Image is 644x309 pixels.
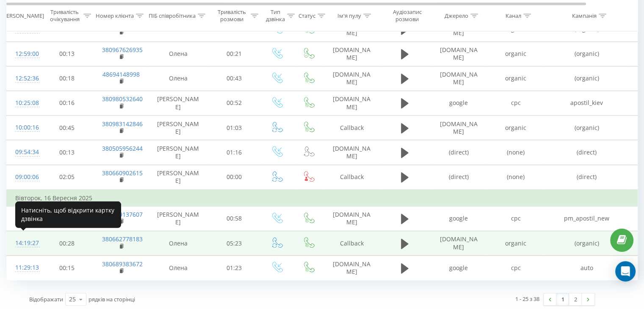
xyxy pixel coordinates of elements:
[208,165,261,190] td: 00:00
[430,256,487,280] td: google
[544,66,629,91] td: (organic)
[324,231,379,256] td: Callback
[544,165,629,190] td: (direct)
[208,231,261,256] td: 05:23
[208,140,261,165] td: 01:16
[96,12,134,19] div: Номер клієнта
[208,91,261,115] td: 00:52
[324,66,379,91] td: [DOMAIN_NAME]
[69,295,76,303] div: 25
[544,116,629,140] td: (organic)
[1,12,44,19] div: [PERSON_NAME]
[102,70,140,78] a: 48694148998
[149,66,208,91] td: Олена
[544,206,629,231] td: pm_apostil_new
[208,41,261,66] td: 00:21
[487,231,544,256] td: organic
[149,140,208,165] td: [PERSON_NAME]
[324,206,379,231] td: [DOMAIN_NAME]
[15,46,32,62] div: 12:59:00
[149,116,208,140] td: [PERSON_NAME]
[102,235,143,243] a: 380662778183
[102,144,143,152] a: 380505956244
[544,91,629,115] td: apostil_kiev
[15,95,32,111] div: 10:25:08
[208,256,261,280] td: 01:23
[41,165,94,190] td: 02:05
[41,140,94,165] td: 00:13
[15,201,121,228] div: Натисніть, щоб відкрити картку дзвінка
[544,231,629,256] td: (organic)
[102,169,143,177] a: 380660902615
[102,260,143,268] a: 380689383672
[487,66,544,91] td: organic
[515,295,539,303] div: 1 - 25 з 38
[15,169,32,185] div: 09:00:06
[149,41,208,66] td: Олена
[41,66,94,91] td: 00:18
[430,231,487,256] td: [DOMAIN_NAME]
[15,259,32,276] div: 11:29:13
[569,293,582,305] a: 2
[487,165,544,190] td: (none)
[544,41,629,66] td: (organic)
[15,144,32,160] div: 09:54:34
[215,9,249,23] div: Тривалість розмови
[430,91,487,115] td: google
[387,9,428,23] div: Аудіозапис розмови
[29,295,63,303] span: Відображати
[41,41,94,66] td: 00:13
[487,206,544,231] td: cpc
[324,91,379,115] td: [DOMAIN_NAME]
[445,12,468,19] div: Джерело
[88,295,135,303] span: рядків на сторінці
[149,91,208,115] td: [PERSON_NAME]
[102,95,143,103] a: 380980532640
[149,256,208,280] td: Олена
[324,41,379,66] td: [DOMAIN_NAME]
[102,46,143,54] a: 380967626935
[430,66,487,91] td: [DOMAIN_NAME]
[15,70,32,87] div: 12:52:36
[430,165,487,190] td: (direct)
[506,12,521,19] div: Канал
[149,206,208,231] td: [PERSON_NAME]
[208,66,261,91] td: 00:43
[324,256,379,280] td: [DOMAIN_NAME]
[430,206,487,231] td: google
[299,12,315,19] div: Статус
[430,140,487,165] td: (direct)
[544,140,629,165] td: (direct)
[41,231,94,256] td: 00:28
[487,256,544,280] td: cpc
[487,116,544,140] td: organic
[324,165,379,190] td: Callback
[487,41,544,66] td: organic
[41,116,94,140] td: 00:45
[556,293,569,305] a: 1
[337,12,361,19] div: Ім'я пулу
[615,261,636,281] div: Open Intercom Messenger
[15,119,32,136] div: 10:00:16
[208,116,261,140] td: 01:03
[149,231,208,256] td: Олена
[430,116,487,140] td: [DOMAIN_NAME]
[15,235,32,251] div: 14:19:27
[41,91,94,115] td: 00:16
[41,256,94,280] td: 00:15
[149,165,208,190] td: [PERSON_NAME]
[102,210,143,218] a: 380979137607
[149,12,196,19] div: ПІБ співробітника
[324,140,379,165] td: [DOMAIN_NAME]
[102,120,143,128] a: 380983142846
[266,9,285,23] div: Тип дзвінка
[544,256,629,280] td: auto
[48,9,81,23] div: Тривалість очікування
[572,12,597,19] div: Кампанія
[208,206,261,231] td: 00:58
[324,116,379,140] td: Callback
[487,140,544,165] td: (none)
[430,41,487,66] td: [DOMAIN_NAME]
[487,91,544,115] td: cpc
